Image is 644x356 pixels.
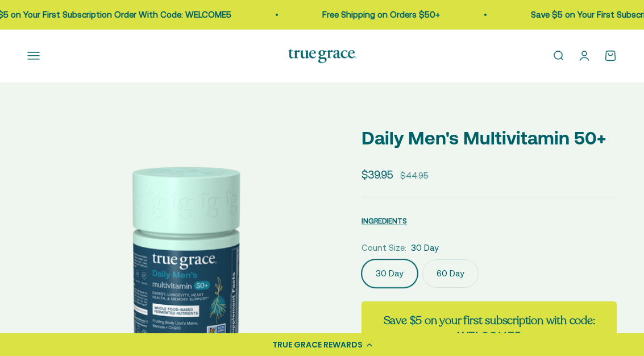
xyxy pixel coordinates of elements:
[362,241,406,255] legend: Count Size:
[311,10,429,19] a: Free Shipping on Orders $50+
[272,339,363,351] div: TRUE GRACE REWARDS
[362,166,393,183] sale-price: $39.95
[362,214,407,227] button: INGREDIENTS
[362,123,617,152] p: Daily Men's Multivitamin 50+
[411,241,439,255] span: 30 Day
[400,169,429,183] compare-at-price: $44.95
[384,313,595,344] strong: Save $5 on your first subscription with code: WELCOME5
[362,217,407,225] span: INGREDIENTS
